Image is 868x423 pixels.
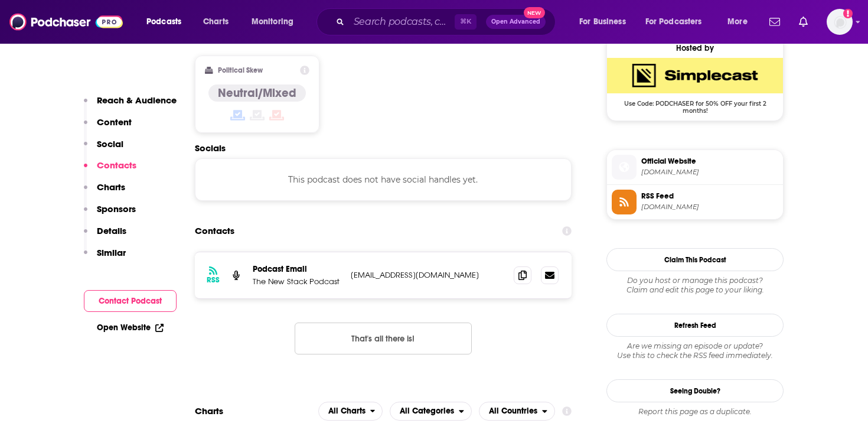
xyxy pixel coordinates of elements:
span: All Charts [328,407,366,415]
button: Reach & Audience [84,95,177,116]
span: Official Website [641,156,778,167]
span: thenewstack.simplecast.com [641,168,778,177]
p: Content [97,116,132,128]
span: All Categories [400,407,454,415]
p: The New Stack Podcast [253,276,341,287]
p: Similar [97,247,126,258]
img: SimpleCast Deal: Use Code: PODCHASER for 50% OFF your first 2 months! [607,58,783,93]
a: Show notifications dropdown [794,12,812,32]
button: open menu [479,402,555,421]
img: Podchaser - Follow, Share and Rate Podcasts [9,11,123,33]
a: Open Website [97,323,164,333]
input: Search podcasts, credits, & more... [349,12,455,31]
span: ⌘ K [455,14,477,30]
a: Seeing Double? [606,379,784,402]
svg: Add a profile image [843,9,853,18]
button: open menu [719,12,762,31]
button: Content [84,116,132,138]
div: Hosted by [607,43,783,53]
p: [EMAIL_ADDRESS][DOMAIN_NAME] [351,270,504,280]
div: Report this page as a duplicate. [606,407,784,417]
button: open menu [138,12,197,31]
a: Charts [195,12,236,31]
div: Claim and edit this page to your liking. [606,276,784,295]
h2: Political Skew [218,66,263,74]
button: open menu [390,402,472,421]
p: Details [97,225,126,236]
button: Charts [84,181,125,203]
span: Do you host or manage this podcast? [606,276,784,285]
button: Nothing here. [295,323,472,354]
button: open menu [318,402,383,421]
button: Show profile menu [827,9,853,35]
button: open menu [638,12,719,31]
button: open menu [243,12,309,31]
p: Charts [97,181,125,193]
h2: Socials [195,142,572,154]
button: Contact Podcast [84,290,177,312]
span: Monitoring [252,14,293,30]
button: Social [84,138,123,160]
p: Podcast Email [253,264,341,274]
p: Reach & Audience [97,95,177,106]
h4: Neutral/Mixed [218,86,296,100]
div: Search podcasts, credits, & more... [328,8,567,35]
h3: RSS [207,275,220,285]
button: Refresh Feed [606,314,784,337]
button: open menu [571,12,641,31]
span: For Podcasters [645,14,702,30]
span: For Business [579,14,626,30]
span: Charts [203,14,229,30]
h2: Categories [390,402,472,421]
span: New [524,7,545,18]
span: All Countries [489,407,537,415]
img: User Profile [827,9,853,35]
p: Social [97,138,123,149]
p: Sponsors [97,203,136,214]
button: Contacts [84,160,136,181]
button: Sponsors [84,203,136,225]
h2: Charts [195,405,223,417]
a: Official Website[DOMAIN_NAME] [612,155,778,180]
button: Details [84,225,126,247]
button: Similar [84,247,126,269]
button: Claim This Podcast [606,248,784,271]
span: Logged in as bigswing [827,9,853,35]
a: SimpleCast Deal: Use Code: PODCHASER for 50% OFF your first 2 months! [607,58,783,113]
h2: Contacts [195,220,234,242]
span: RSS Feed [641,191,778,201]
a: RSS Feed[DOMAIN_NAME] [612,190,778,214]
span: feeds.simplecast.com [641,203,778,211]
span: More [727,14,748,30]
p: Contacts [97,160,136,171]
div: Are we missing an episode or update? Use this to check the RSS feed immediately. [606,341,784,360]
a: Show notifications dropdown [765,12,785,32]
span: Open Advanced [491,19,540,25]
h2: Countries [479,402,555,421]
div: This podcast does not have social handles yet. [195,158,572,201]
span: Podcasts [146,14,181,30]
span: Use Code: PODCHASER for 50% OFF your first 2 months! [607,93,783,115]
h2: Platforms [318,402,383,421]
button: Open AdvancedNew [486,15,546,29]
